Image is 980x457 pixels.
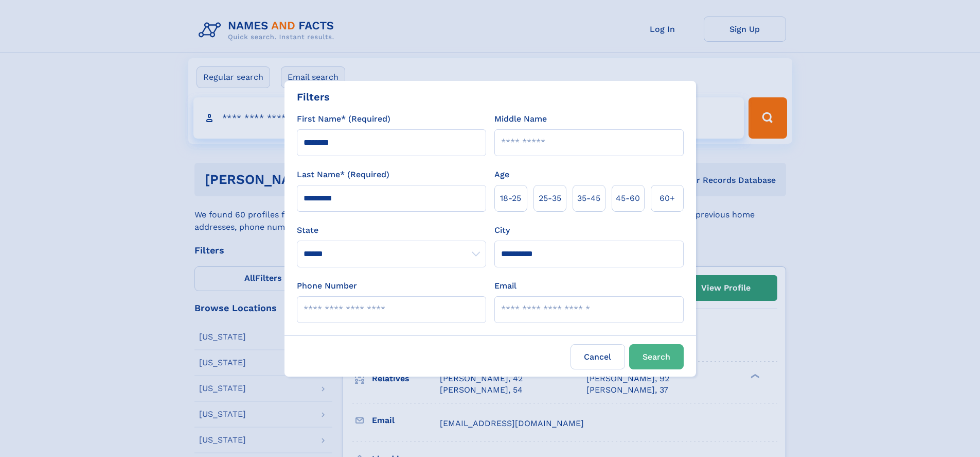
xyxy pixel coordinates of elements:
label: Last Name* (Required) [297,168,389,181]
span: 35‑45 [577,192,600,205]
span: 18‑25 [500,192,521,205]
span: 25‑35 [539,192,561,205]
label: State [297,224,486,236]
label: Cancel [571,344,625,369]
button: Search [629,344,684,369]
label: First Name* (Required) [297,113,390,125]
span: 45‑60 [616,192,640,205]
label: City [494,224,510,236]
span: 60+ [660,192,675,205]
div: Filters [297,89,330,105]
label: Age [494,168,509,181]
label: Middle Name [494,113,547,125]
label: Phone Number [297,280,357,292]
label: Email [494,280,516,292]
